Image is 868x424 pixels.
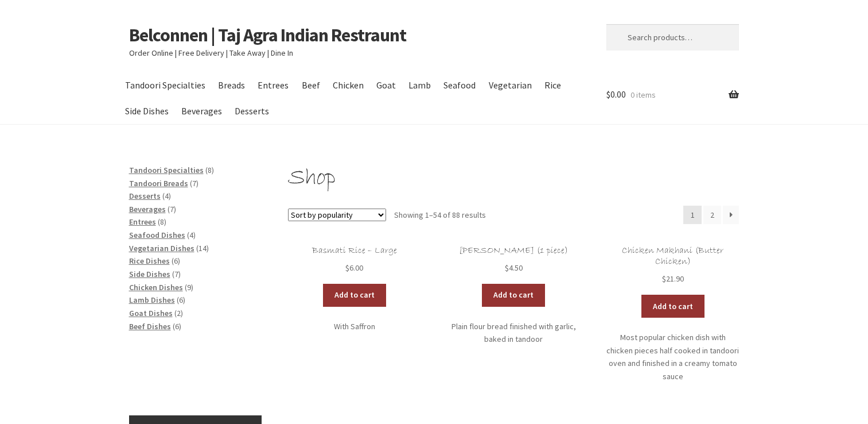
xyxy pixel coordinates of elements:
span: 2 [177,308,181,318]
a: Tandoori Specialties [120,72,211,98]
bdi: 21.90 [662,273,684,284]
a: Beverages [176,98,228,124]
a: Entrees [252,72,294,98]
span: 7 [192,178,196,188]
a: Belconnen | Taj Agra Indian Restraunt [129,24,406,47]
span: Page 1 [683,206,702,224]
h2: Basmati Rice – Large [288,245,421,256]
a: Seafood [438,72,481,98]
input: Search products… [606,24,739,51]
span: 8 [208,165,212,175]
span: 9 [187,282,191,292]
a: Add to cart: “Garlic Naan (1 piece)” [482,284,545,307]
span: 14 [198,243,207,253]
h1: Shop [288,164,739,193]
bdi: 6.00 [345,263,363,273]
a: Vegetarian Dishes [129,243,194,253]
p: Most popular chicken dish with chicken pieces half cooked in tandoori oven and finished in a crea... [606,331,739,383]
p: Plain flour bread finished with garlic, baked in tandoor [447,320,580,346]
a: Rice Dishes [129,256,170,266]
a: Breads [213,72,251,98]
span: $ [662,273,666,284]
nav: Product Pagination [683,206,739,224]
span: 6 [179,295,183,305]
span: 0.00 [606,88,626,100]
p: Showing 1–54 of 88 results [394,206,486,224]
a: Tandoori Specialties [129,165,204,175]
span: 7 [170,204,174,214]
a: Vegetarian [483,72,537,98]
span: 6 [175,321,179,332]
h2: Chicken Makhani (Butter Chicken) [606,245,739,268]
bdi: 4.50 [505,263,523,273]
p: With Saffron [288,320,421,333]
a: Chicken Dishes [129,282,183,292]
a: Seafood Dishes [129,230,185,240]
a: Desserts [229,98,275,124]
span: $ [345,263,349,273]
select: Shop order [288,209,386,221]
span: 4 [165,191,169,201]
span: $ [505,263,509,273]
p: Order Online | Free Delivery | Take Away | Dine In [129,47,580,60]
a: Chicken [327,72,369,98]
span: 4 [189,230,193,240]
span: 7 [174,269,178,279]
span: 0 items [630,90,656,100]
a: Chicken Makhani (Butter Chicken) $21.90 [606,245,739,286]
a: Goat [371,72,401,98]
a: Add to cart: “Basmati Rice - Large” [323,284,386,307]
a: [PERSON_NAME] (1 piece) $4.50 [447,245,580,275]
a: → [723,206,739,224]
h2: [PERSON_NAME] (1 piece) [447,245,580,256]
a: Tandoori Breads [129,178,188,188]
a: Side Dishes [129,269,170,279]
a: Side Dishes [120,98,174,124]
a: Add to cart: “Chicken Makhani (Butter Chicken)” [641,295,704,318]
a: Beef [296,72,325,98]
nav: Primary Navigation [129,72,580,124]
span: 6 [174,256,178,266]
a: Lamb [403,72,437,98]
span: $ [606,88,610,100]
a: Goat Dishes [129,308,173,318]
a: Desserts [129,191,161,201]
a: Beverages [129,204,166,214]
a: $0.00 0 items [606,72,739,117]
a: Beef Dishes [129,321,171,332]
a: Page 2 [703,206,722,224]
a: Lamb Dishes [129,295,175,305]
a: Rice [539,72,566,98]
span: 8 [160,217,164,227]
a: Entrees [129,217,156,227]
a: Basmati Rice – Large $6.00 [288,245,421,275]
